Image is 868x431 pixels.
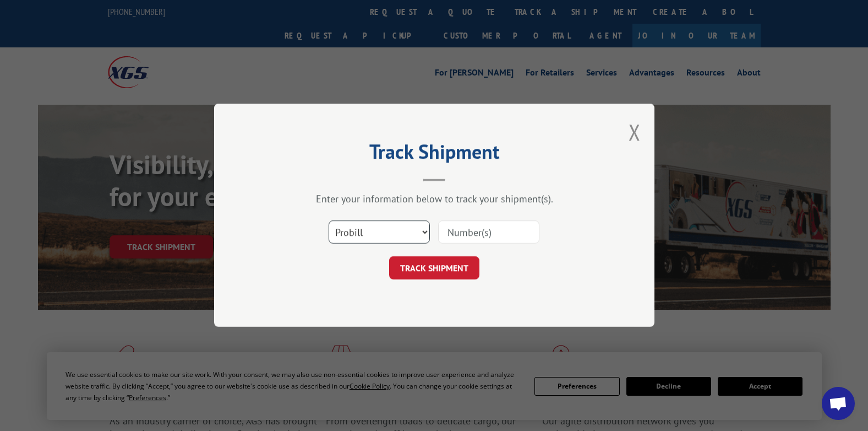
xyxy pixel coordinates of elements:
button: Close modal [629,117,641,147]
button: TRACK SHIPMENT [389,257,479,280]
div: Enter your information below to track your shipment(s). [269,193,599,206]
div: Open chat [822,387,855,420]
h2: Track Shipment [269,144,599,165]
input: Number(s) [438,221,539,244]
